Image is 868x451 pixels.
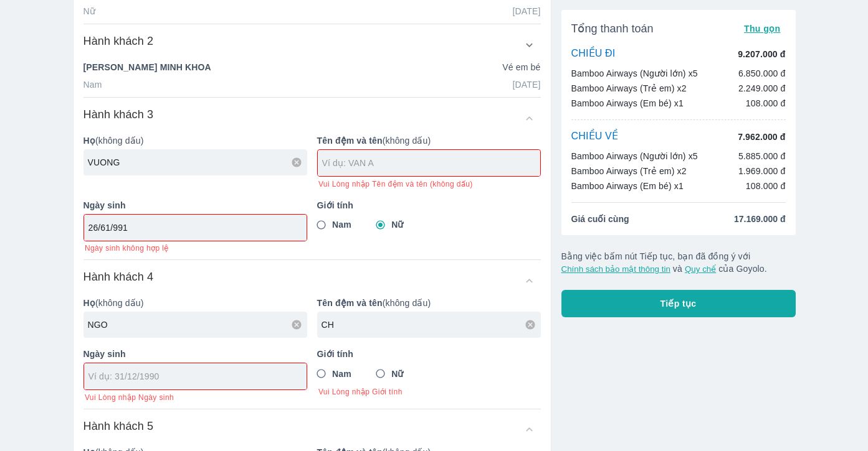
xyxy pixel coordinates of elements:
[738,131,785,143] p: 7.962.000 đ
[661,297,697,310] span: Tiếp tục
[83,78,102,91] p: Nam
[744,24,781,34] span: Thu gọn
[88,156,307,169] input: Ví dụ: NGUYEN
[738,48,785,60] p: 9.207.000 đ
[685,264,716,274] button: Quy chế
[317,199,541,212] p: Giới tính
[571,97,684,109] p: Bamboo Airways (Em bé) x1
[513,78,541,91] p: [DATE]
[332,218,351,231] span: Nam
[738,67,786,80] p: 6.850.000 đ
[322,318,541,331] input: Ví dụ: VAN A
[83,5,95,17] p: Nữ
[571,165,687,177] p: Bamboo Airways (Trẻ em) x2
[88,221,294,234] input: Ví dụ: 31/12/1990
[83,298,95,308] b: Họ
[561,250,796,275] p: Bằng việc bấm nút Tiếp tục, bạn đã đồng ý với và của Goyolo.
[83,136,95,146] b: Họ
[391,368,403,380] span: Nữ
[318,179,473,189] span: Vui Lòng nhập Tên đệm và tên (không dấu)
[83,61,211,73] p: [PERSON_NAME] MINH KHOA
[83,34,154,49] h6: Hành khách 2
[85,243,169,253] span: Ngày sinh không hợp lệ
[746,97,786,109] p: 108.000 đ
[83,297,307,309] p: (không dấu)
[83,419,154,434] h6: Hành khách 5
[317,136,383,146] b: Tên đệm và tên
[571,213,629,225] span: Giá cuối cùng
[85,393,174,402] span: Vui Lòng nhập Ngày sinh
[571,180,684,192] p: Bamboo Airways (Em bé) x1
[318,387,541,397] span: Vui Lòng nhập Giới tính
[571,130,619,144] p: CHIỀU VỀ
[561,290,796,317] button: Tiếp tục
[317,297,541,309] p: (không dấu)
[571,47,616,61] p: CHIỀU ĐI
[317,134,541,147] p: (không dấu)
[571,21,654,36] span: Tổng thanh toán
[88,370,294,383] input: Ví dụ: 31/12/1990
[571,150,698,162] p: Bamboo Airways (Người lớn) x5
[83,269,154,284] h6: Hành khách 4
[391,218,403,231] span: Nữ
[83,107,154,122] h6: Hành khách 3
[317,348,541,360] p: Giới tính
[738,150,786,162] p: 5.885.000 đ
[83,199,307,212] p: Ngày sinh
[739,20,786,37] button: Thu gọn
[88,318,307,331] input: Ví dụ: NGUYEN
[83,348,307,360] p: Ngày sinh
[738,165,786,177] p: 1.969.000 đ
[571,67,698,80] p: Bamboo Airways (Người lớn) x5
[332,368,351,380] span: Nam
[734,213,786,225] span: 17.169.000 đ
[317,298,383,308] b: Tên đệm và tên
[571,82,687,95] p: Bamboo Airways (Trẻ em) x2
[561,264,670,274] button: Chính sách bảo mật thông tin
[513,5,541,17] p: [DATE]
[502,61,540,73] p: Vé em bé
[322,157,540,169] input: Ví dụ: VAN A
[738,82,786,95] p: 2.249.000 đ
[83,134,307,147] p: (không dấu)
[746,180,786,192] p: 108.000 đ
